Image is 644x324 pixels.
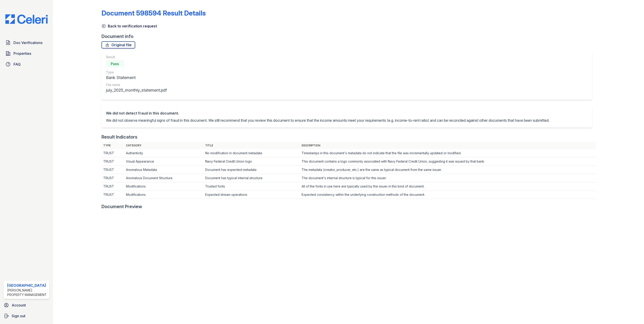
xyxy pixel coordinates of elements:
[101,203,142,210] div: Document Preview
[2,14,51,24] img: CE_Logo_Blue-a8612792a0a2168367f1c8372b55b34899dd931a85d93a1a3d3e32e68fde9ad4.png
[124,191,203,199] td: Modifications
[2,301,51,310] a: Account
[300,182,595,191] td: All of the fonts in use here are typically used by the issuer in this kind of document.
[7,283,48,288] div: [GEOGRAPHIC_DATA]
[124,157,203,166] td: Visual Appearance
[106,118,549,123] p: We did not observe meaningful signs of fraud in this document. We still recommend that you review...
[12,302,26,308] span: Account
[4,49,49,58] a: Properties
[2,311,51,320] a: Sign out
[101,149,124,157] td: TRUST
[106,110,549,116] div: We did not detect fraud in this document.
[4,38,49,47] a: Doc Verifications
[106,60,124,67] div: Pass
[101,157,124,166] td: TRUST
[101,41,135,48] a: Original file
[101,142,124,149] th: Type
[203,157,300,166] td: Navy Federal Credit Union logo
[203,174,300,182] td: Document has typical internal structure
[4,60,49,69] a: FAQ
[13,51,31,56] span: Properties
[203,191,300,199] td: Expected stream operations
[101,182,124,191] td: TRUST
[106,55,167,59] div: Result
[101,134,137,140] div: Result Indicators
[101,174,124,182] td: TRUST
[106,83,167,87] div: File name
[300,174,595,182] td: The document's internal structure is typical for this issuer.
[124,182,203,191] td: Modifications
[300,166,595,174] td: The metadata (creator, producer, etc.) are the same as typical document from the same issuer.
[300,157,595,166] td: This document contains a logo commonly associated with Navy Federal Credit Union, suggesting it w...
[203,142,300,149] th: Title
[124,142,203,149] th: Category
[101,166,124,174] td: TRUST
[124,149,203,157] td: Authenticity
[203,182,300,191] td: Trusted fonts
[300,191,595,199] td: Expected consistency within the underlying construction methods of the document.
[203,166,300,174] td: Document has expected metadata
[106,70,167,75] div: Type
[101,191,124,199] td: TRUST
[124,166,203,174] td: Anomalous Metadata
[13,40,42,45] span: Doc Verifications
[106,87,167,93] div: july_2025_monthly_statement.pdf
[101,9,206,17] a: Document 598594 Result Details
[203,149,300,157] td: No modification in document metadata
[101,33,596,40] div: Document info
[101,23,157,29] a: Back to verification request
[7,288,48,297] div: [PERSON_NAME] Property Management
[124,174,203,182] td: Anomalous Document Structure
[300,149,595,157] td: Timestamps in this document's metadata do not indicate that the file was incrementally updated or...
[300,142,595,149] th: Description
[12,313,25,319] span: Sign out
[106,75,167,81] div: Bank Statement
[13,62,21,67] span: FAQ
